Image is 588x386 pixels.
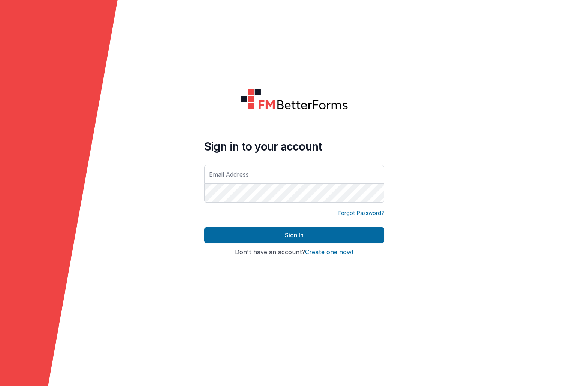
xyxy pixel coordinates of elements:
input: Email Address [204,165,384,184]
button: Create one now! [305,249,353,256]
button: Sign In [204,227,384,243]
a: Forgot Password? [338,209,384,217]
h4: Don't have an account? [204,249,384,256]
h4: Sign in to your account [204,140,384,153]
